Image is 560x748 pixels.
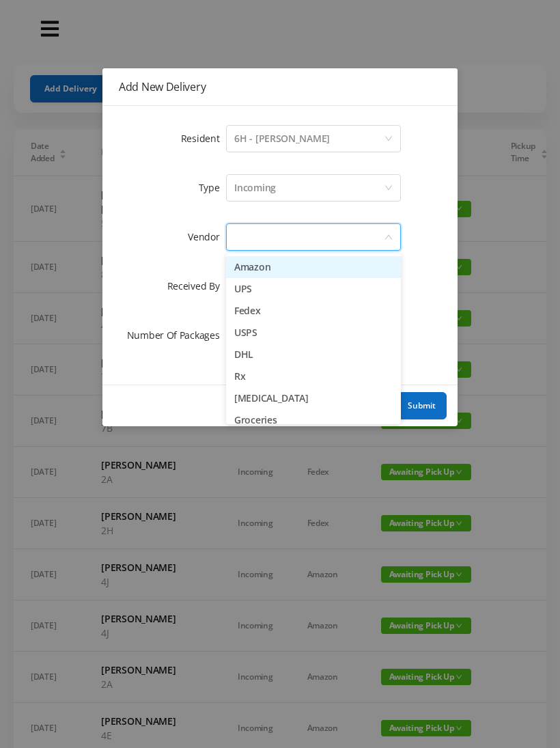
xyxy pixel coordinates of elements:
li: Fedex [226,300,401,322]
li: Rx [226,365,401,387]
li: USPS [226,322,401,344]
li: Groceries [226,409,401,431]
form: Add New Delivery [119,122,441,352]
li: [MEDICAL_DATA] [226,387,401,409]
label: Type [199,181,227,194]
i: icon: down [384,184,393,193]
div: Add New Delivery [119,79,441,94]
i: icon: down [384,135,393,144]
label: Received By [167,279,227,292]
div: 6H - Diandra D'Achille [234,126,330,152]
label: Number Of Packages [127,329,227,342]
label: Resident [181,132,227,145]
li: DHL [226,344,401,365]
li: Amazon [226,256,401,278]
label: Vendor [188,230,226,243]
button: Submit [397,392,447,419]
i: icon: down [384,233,393,243]
li: UPS [226,278,401,300]
div: Incoming [234,175,276,201]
